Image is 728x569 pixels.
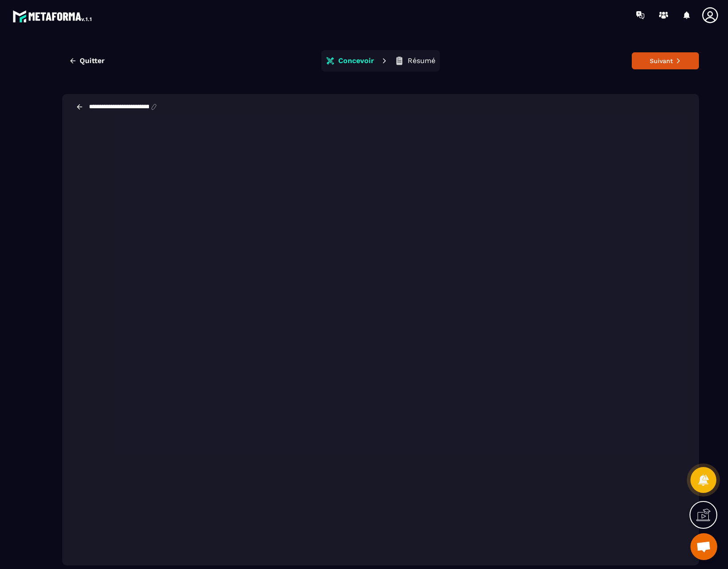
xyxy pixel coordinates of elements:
[62,53,111,69] button: Quitter
[392,52,438,70] button: Résumé
[80,56,105,65] span: Quitter
[323,52,377,70] button: Concevoir
[13,8,93,24] img: logo
[338,56,374,65] p: Concevoir
[632,52,699,69] button: Suivant
[690,533,717,560] a: Mở cuộc trò chuyện
[408,56,435,65] p: Résumé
